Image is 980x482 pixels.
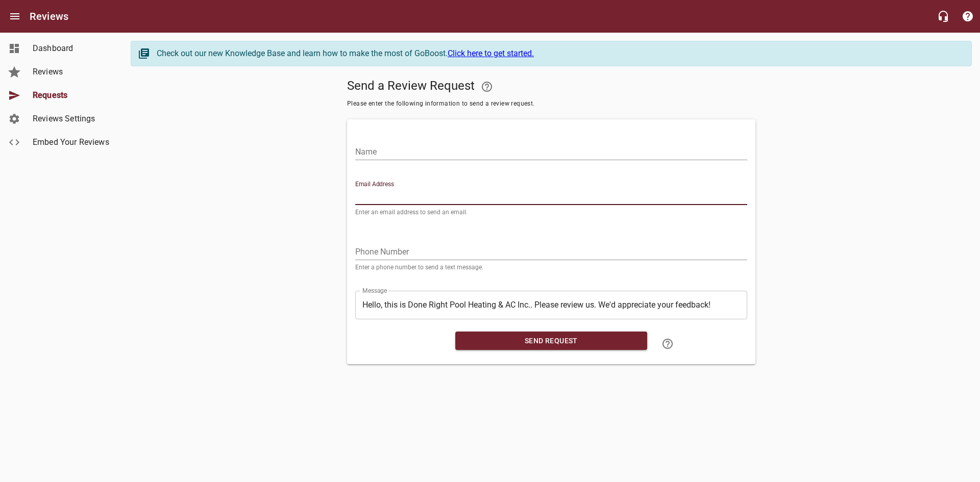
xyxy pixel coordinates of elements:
h5: Send a Review Request [347,74,755,99]
span: Dashboard [33,42,110,55]
span: Reviews Settings [33,113,110,125]
a: Your Google or Facebook account must be connected to "Send a Review Request" [475,74,499,99]
a: Learn how to "Send a Review Request" [655,332,680,356]
h6: Reviews [30,8,68,24]
p: Enter a phone number to send a text message. [355,264,747,270]
span: Embed Your Reviews [33,136,110,148]
button: Open drawer [3,4,27,29]
p: Enter an email address to send an email. [355,209,747,215]
button: Live Chat [931,4,955,29]
span: Send Request [463,335,639,347]
label: Email Address [355,181,394,187]
span: Please enter the following information to send a review request. [347,99,755,109]
span: Requests [33,89,110,102]
button: Support Portal [955,4,980,29]
button: Send Request [455,332,647,350]
span: Reviews [33,66,110,78]
textarea: Hello, this is Done Right Pool Heating & AC Inc.. Please review us. We'd appreciate your feedback! [362,300,740,310]
div: Check out our new Knowledge Base and learn how to make the most of GoBoost. [157,47,961,60]
a: Click here to get started. [448,48,534,58]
